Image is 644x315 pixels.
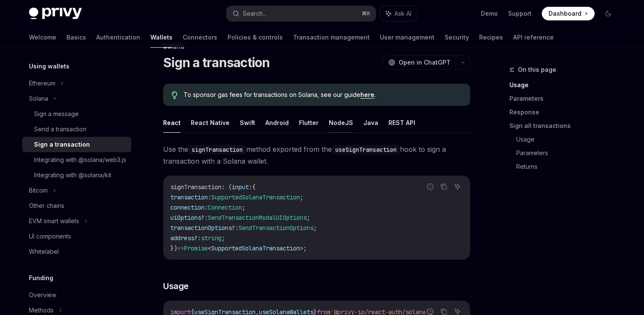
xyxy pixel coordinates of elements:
[479,27,503,48] a: Recipes
[29,27,56,48] a: Welcome
[221,234,225,242] span: ;
[208,193,211,201] span: :
[232,183,249,191] span: input
[170,234,194,242] span: address
[29,290,56,300] div: Overview
[194,234,201,242] span: ?:
[394,9,411,18] span: Ask AI
[29,8,82,20] img: dark logo
[516,160,622,173] a: Returns
[307,214,310,221] span: ;
[425,181,436,192] button: Report incorrect code
[516,133,622,146] a: Usage
[303,244,307,252] span: ;
[29,78,55,88] div: Ethereum
[163,55,270,70] h1: Sign a transaction
[22,122,131,137] a: Send a transaction
[22,287,131,303] a: Overview
[388,113,415,133] button: REST API
[300,193,303,201] span: ;
[34,170,111,180] div: Integrating with @solana/kit
[29,273,53,283] h5: Funding
[29,201,64,211] div: Other chains
[177,244,184,252] span: =>
[249,183,252,191] span: :
[243,9,267,19] div: Search...
[163,280,189,292] span: Usage
[183,27,217,48] a: Connectors
[172,91,178,99] svg: Tip
[227,6,376,21] button: Search...⌘K
[299,113,319,133] button: Flutter
[509,78,622,92] a: Usage
[509,105,622,119] a: Response
[170,224,232,232] span: transactionOptions
[22,244,131,259] a: Whitelabel
[380,27,434,48] a: User management
[22,198,131,213] a: Other chains
[329,113,353,133] button: NodeJS
[508,9,532,18] a: Support
[29,231,71,241] div: UI components
[332,145,400,154] code: useSignTransaction
[184,91,462,99] span: To sponsor gas fees for transactions on Solana, see our guide .
[204,204,208,211] span: :
[300,244,303,252] span: >
[516,146,622,160] a: Parameters
[445,27,469,48] a: Security
[313,224,317,232] span: ;
[34,109,79,119] div: Sign a message
[601,7,615,20] button: Toggle dark mode
[481,9,498,18] a: Demo
[513,27,554,48] a: API reference
[363,113,378,133] button: Java
[452,181,463,192] button: Ask AI
[208,214,307,221] span: SendTransactionModalUIOptions
[542,7,595,20] a: Dashboard
[240,113,255,133] button: Swift
[163,113,181,133] button: React
[29,185,48,196] div: Bitcoin
[150,27,172,48] a: Wallets
[22,152,131,167] a: Integrating with @solana/web3.js
[170,244,177,252] span: })
[170,214,201,221] span: uiOptions
[29,247,59,257] div: Whitelabel
[163,143,470,167] span: Use the method exported from the hook to sign a transaction with a Solana wallet.
[227,27,283,48] a: Policies & controls
[34,139,90,150] div: Sign a transaction
[232,224,239,232] span: ?:
[438,181,449,192] button: Copy the contents from the code block
[29,216,79,226] div: EVM smart wallets
[188,145,246,154] code: signTransaction
[22,167,131,183] a: Integrating with @solana/kit
[265,113,289,133] button: Android
[221,183,232,191] span: : (
[208,204,242,211] span: Connection
[518,65,556,75] span: On this page
[293,27,370,48] a: Transaction management
[383,55,456,70] button: Open in ChatGPT
[399,58,451,67] span: Open in ChatGPT
[96,27,140,48] a: Authentication
[201,234,221,242] span: string
[208,244,211,252] span: <
[242,204,245,211] span: ;
[252,183,256,191] span: {
[170,183,221,191] span: signTransaction
[29,61,69,71] h5: Using wallets
[509,92,622,105] a: Parameters
[360,91,374,99] a: here
[170,204,204,211] span: connection
[191,113,230,133] button: React Native
[509,119,622,133] a: Sign all transactions
[22,137,131,152] a: Sign a transaction
[380,6,417,21] button: Ask AI
[184,244,208,252] span: Promise
[34,124,86,134] div: Send a transaction
[22,106,131,122] a: Sign a message
[239,224,313,232] span: SendTransactionOptions
[362,10,371,17] span: ⌘ K
[34,155,126,165] div: Integrating with @solana/web3.js
[201,214,208,221] span: ?:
